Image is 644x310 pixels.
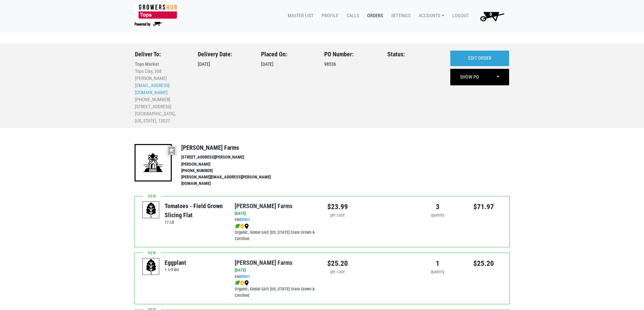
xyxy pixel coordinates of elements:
[235,202,292,209] a: [PERSON_NAME] Farms
[181,168,285,174] li: [PHONE_NUMBER]
[143,202,160,219] img: placeholder-variety-43d6402dacf2d531de610a020419775a.svg
[165,220,224,225] h6: 17 LB
[181,174,285,187] li: [PERSON_NAME][EMAIL_ADDRESS][PERSON_NAME][DOMAIN_NAME]
[431,269,444,274] span: quantity
[431,213,444,218] span: quantity
[244,224,249,229] img: map_marker-0e94453035b3232a4d21701695807de9.png
[235,210,317,217] div: [DATE]
[143,258,160,275] img: placeholder-variety-43d6402dacf2d531de610a020419775a.svg
[198,51,251,58] h3: Delivery Date:
[165,258,186,267] div: Eggplant
[387,51,440,58] h3: Status:
[135,144,172,181] img: 19-7441ae2ccb79c876ff41c34f3bd0da69.png
[181,154,285,161] li: [STREET_ADDRESS][PERSON_NAME]
[235,259,292,266] a: [PERSON_NAME] Farms
[135,51,188,58] h3: Deliver To:
[327,212,348,219] div: per case
[235,280,317,299] div: Organic, Global GAP, [US_STATE] State Grown & Certified
[327,269,348,275] div: per case
[135,110,188,124] li: [GEOGRAPHIC_DATA], [US_STATE], 13027
[235,280,240,286] img: leaf-e5c59151409436ccce96b2ca1b28e03c.png
[165,267,186,272] h6: 1 1/9 BU
[466,201,502,212] div: $71.97
[472,9,510,23] a: 0
[235,267,317,299] div: via
[386,9,413,22] a: Settings
[240,217,250,222] a: Direct
[135,96,188,103] li: [PHONE_NUMBER]
[477,9,507,23] img: Cart
[451,69,488,85] a: SHOW PO
[420,201,456,212] div: 3
[240,280,244,286] img: safety-e55c860ca8c00a9c171001a62a92dabd.png
[240,274,250,279] a: Direct
[450,51,509,66] a: EDIT ORDER
[244,280,249,286] img: map_marker-0e94453035b3232a4d21701695807de9.png
[490,11,492,17] span: 0
[261,51,314,58] h3: Placed On:
[165,201,224,220] div: Tomatoes - Field Grown Slicing Flat
[235,224,240,229] img: leaf-e5c59151409436ccce96b2ca1b28e03c.png
[135,22,163,27] img: Powered by Big Wheelbarrow
[135,75,188,82] li: [PERSON_NAME]
[447,9,472,22] a: Logout
[324,61,336,67] span: 98536
[327,258,348,269] div: $25.20
[420,258,456,269] div: 1
[341,9,362,22] a: Calls
[181,161,285,168] li: [PERSON_NAME]
[282,9,316,22] a: Master List
[261,51,314,124] div: [DATE]
[362,9,386,22] a: Orders
[181,144,285,151] h4: [PERSON_NAME] Farms
[235,210,317,242] div: via
[466,258,502,269] div: $25.20
[135,83,170,95] a: [EMAIL_ADDRESS][DOMAIN_NAME]
[135,68,188,75] li: Tops Clay, 368
[240,224,244,229] img: safety-e55c860ca8c00a9c171001a62a92dabd.png
[327,201,348,212] div: $23.99
[235,267,317,274] div: [DATE]
[135,103,188,110] li: [STREET_ADDRESS]
[198,51,251,124] div: [DATE]
[135,61,159,67] b: Tops Market
[135,4,182,19] img: 279edf242af8f9d49a69d9d2afa010fb.png
[235,223,317,242] div: Organic, Global GAP, [US_STATE] State Grown & Certified
[324,51,377,58] h3: PO Number:
[316,9,341,22] a: Profile
[413,9,447,22] a: Accounts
